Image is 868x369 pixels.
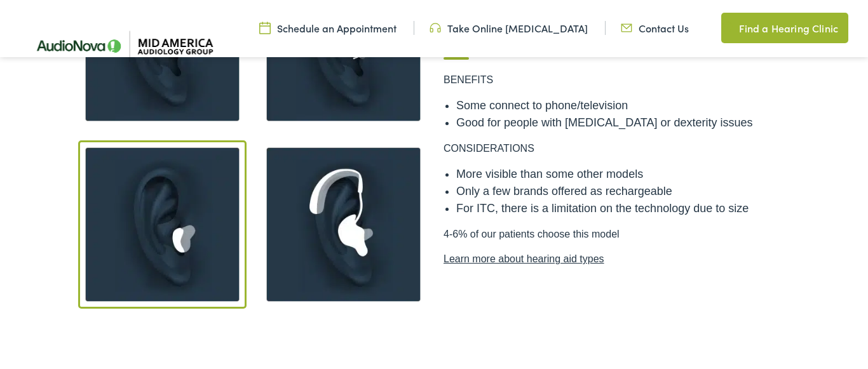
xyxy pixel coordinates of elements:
a: Take Online [MEDICAL_DATA] [430,21,588,35]
img: utility icon [259,21,271,35]
a: Schedule an Appointment [259,21,397,35]
a: Find a Hearing Clinic [721,13,848,43]
li: For ITC, there is a limitation on the technology due to size [456,200,787,217]
li: Only a few brands offered as rechargeable [456,183,787,200]
p: 4-6% of our patients choose this model [444,227,787,267]
p: CONSIDERATIONS [444,141,787,156]
img: utility icon [430,21,441,35]
a: Contact Us [621,21,689,35]
img: utility icon [721,20,733,36]
p: BENEFITS [444,72,787,88]
li: Good for people with [MEDICAL_DATA] or dexterity issues [456,114,787,131]
img: utility icon [621,21,632,35]
li: Some connect to phone/television [456,97,787,114]
li: More visible than some other models [456,166,787,183]
a: Learn more about hearing aid types [444,252,787,267]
